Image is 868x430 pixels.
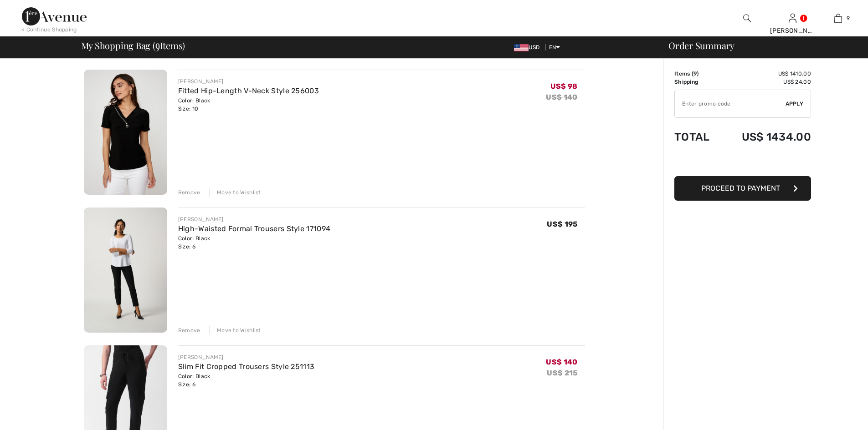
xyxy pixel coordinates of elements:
[178,326,200,334] div: Remove
[693,71,697,77] span: 9
[847,14,850,22] span: 9
[720,121,811,152] td: US$ 1434.00
[209,326,261,334] div: Move to Wishlist
[178,77,319,86] div: [PERSON_NAME]
[84,70,167,195] img: Fitted Hip-Length V-Neck Style 256003
[786,100,804,108] span: Apply
[547,220,577,228] span: US$ 195
[178,224,330,233] a: High-Waisted Formal Trousers Style 171094
[549,44,560,51] span: EN
[81,41,185,50] span: My Shopping Bag ( Items)
[657,41,863,50] div: Order Summary
[22,25,77,34] div: < Continue Shopping
[84,207,167,333] img: High-Waisted Formal Trousers Style 171094
[674,70,720,78] td: Items ( )
[834,13,842,24] img: My Bag
[155,39,160,51] span: 9
[550,82,578,91] span: US$ 98
[178,234,330,251] div: Color: Black Size: 6
[674,152,811,173] iframe: PayPal
[178,96,319,113] div: Color: Black Size: 10
[720,78,811,86] td: US$ 24.00
[209,188,261,197] div: Move to Wishlist
[178,372,314,389] div: Color: Black Size: 6
[674,121,720,152] td: Total
[178,86,319,95] a: Fitted Hip-Length V-Neck Style 256003
[789,14,796,22] a: Sign In
[789,13,796,24] img: My Info
[514,44,543,51] span: USD
[770,26,815,35] div: [PERSON_NAME]
[675,90,786,117] input: Promo code
[178,215,330,223] div: [PERSON_NAME]
[547,369,577,377] s: US$ 215
[816,13,860,24] a: 9
[546,358,577,366] span: US$ 140
[22,7,87,25] img: 1ère Avenue
[178,188,200,197] div: Remove
[701,184,780,192] span: Proceed to Payment
[743,13,751,24] img: search the website
[514,44,529,51] img: US Dollar
[674,176,811,201] button: Proceed to Payment
[720,70,811,78] td: US$ 1410.00
[178,362,314,371] a: Slim Fit Cropped Trousers Style 251113
[546,93,577,101] s: US$ 140
[178,353,314,361] div: [PERSON_NAME]
[674,78,720,86] td: Shipping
